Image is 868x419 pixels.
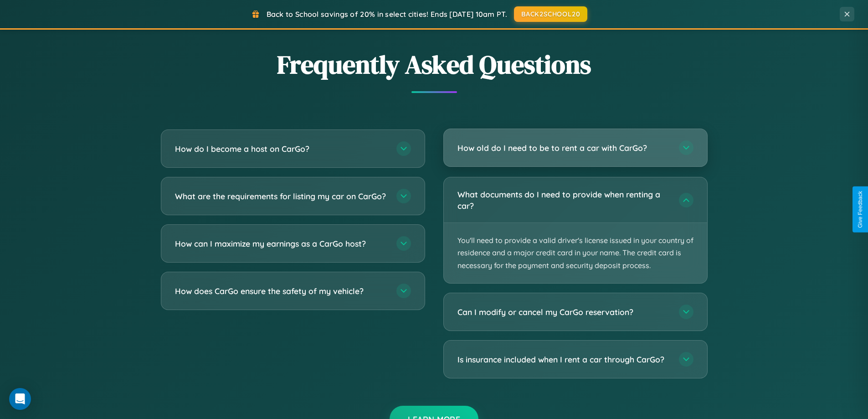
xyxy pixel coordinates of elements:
div: Give Feedback [857,191,863,228]
h3: Is insurance included when I rent a car through CarGo? [457,354,670,365]
h3: Can I modify or cancel my CarGo reservation? [457,306,670,318]
h2: Frequently Asked Questions [161,47,708,82]
button: BACK2SCHOOL20 [514,6,587,22]
p: You'll need to provide a valid driver's license issued in your country of residence and a major c... [444,223,707,283]
h3: How does CarGo ensure the safety of my vehicle? [175,285,387,297]
h3: How old do I need to be to rent a car with CarGo? [457,142,670,154]
h3: What are the requirements for listing my car on CarGo? [175,191,387,202]
div: Open Intercom Messenger [9,388,31,410]
h3: How can I maximize my earnings as a CarGo host? [175,238,387,249]
span: Back to School savings of 20% in select cities! Ends [DATE] 10am PT. [267,10,507,19]
h3: What documents do I need to provide when renting a car? [457,189,670,211]
h3: How do I become a host on CarGo? [175,143,387,155]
